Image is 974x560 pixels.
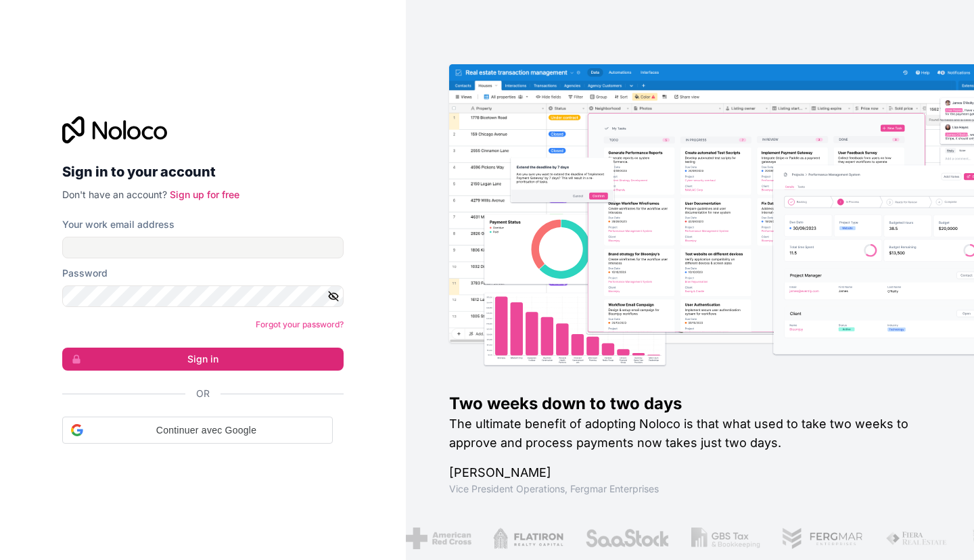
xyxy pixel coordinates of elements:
[406,528,471,549] img: /assets/american-red-cross-BAupjrZR.png
[885,528,949,549] img: /assets/fiera-fwj2N5v4.png
[196,387,210,400] span: Or
[493,528,563,549] img: /assets/flatiron-C8eUkumj.png
[449,393,931,415] h1: Two weeks down to two days
[781,528,864,549] img: /assets/fergmar-CudnrXN5.png
[256,319,344,329] a: Forgot your password?
[170,189,239,200] a: Sign up for free
[62,237,344,258] input: Email address
[449,482,931,496] h1: Vice President Operations , Fergmar Enterprises
[449,415,931,452] h2: The ultimate benefit of adopting Noloco is that what used to take two weeks to approve and proces...
[584,528,670,549] img: /assets/saastock-C6Zbiodz.png
[62,285,344,307] input: Password
[62,266,108,280] label: Password
[62,218,175,231] label: Your work email address
[449,463,931,482] h1: [PERSON_NAME]
[62,348,344,371] button: Sign in
[62,160,344,184] h2: Sign in to your account
[62,417,333,444] div: Continuer avec Google
[62,189,167,200] span: Don't have an account?
[691,528,760,549] img: /assets/gbstax-C-GtDUiK.png
[89,423,324,438] span: Continuer avec Google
